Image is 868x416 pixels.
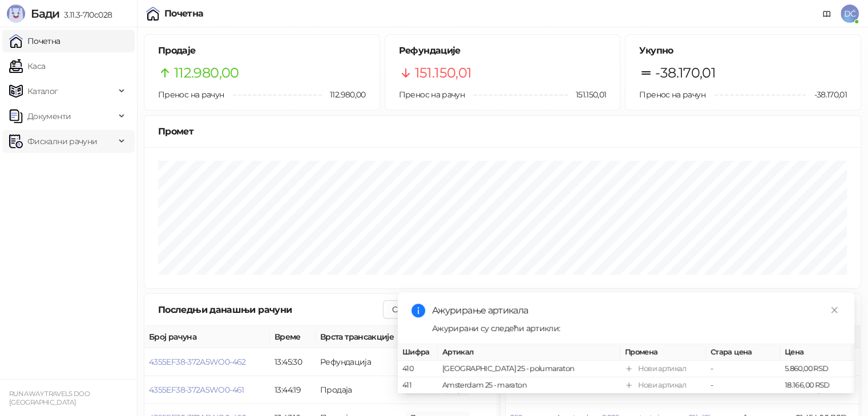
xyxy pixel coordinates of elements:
h5: Продаје [158,44,366,58]
small: RUN AWAY TRAVELS DOO [GEOGRAPHIC_DATA] [9,390,90,406]
td: Рефундација [316,348,401,376]
h5: Рефундације [399,44,607,58]
span: -38.170,01 [806,88,847,101]
div: Промет [158,124,847,138]
span: close [830,306,838,314]
th: Број рачуна [144,326,270,348]
td: - [706,377,780,394]
a: Документација [818,5,836,23]
span: Каталог [27,80,58,103]
td: Amsterdam 25 - maraton [438,377,620,394]
img: Logo [7,5,25,23]
button: 4355EF38-372A5WO0-461 [149,385,244,395]
div: Ажурирани су следећи артикли: [432,322,841,335]
h5: Укупно [639,44,847,58]
span: Бади [31,7,59,21]
span: 112.980,00 [174,62,239,84]
td: 13:44:19 [270,376,316,404]
div: Почетна [164,9,204,18]
span: Пренос на рачун [399,89,465,100]
a: Почетна [9,30,60,52]
th: Врста трансакције [316,326,401,348]
span: info-circle [411,304,425,317]
a: Каса [9,55,45,78]
button: Сви данашњи рачуни [383,300,486,319]
span: DĆ [841,5,859,23]
span: 151.150,01 [568,88,607,101]
th: Промена [620,344,706,361]
td: 13:45:30 [270,348,316,376]
th: Шифра [398,344,438,361]
th: Артикал [438,344,620,361]
td: 18.166,00 RSD [780,377,854,394]
th: Време [270,326,316,348]
td: 411 [398,377,438,394]
td: [GEOGRAPHIC_DATA] 25 - polumaraton [438,361,620,377]
div: Нови артикал [638,380,686,391]
td: - [706,361,780,377]
span: -38.170,01 [655,62,716,84]
td: 410 [398,361,438,377]
td: 5.860,00 RSD [780,361,854,377]
div: Нови артикал [638,363,686,374]
span: 3.11.3-710c028 [59,10,112,20]
div: Последњи данашњи рачуни [158,303,383,317]
span: Фискални рачуни [27,130,97,153]
span: Пренос на рачун [639,89,705,100]
span: Пренос на рачун [158,89,224,100]
span: 112.980,00 [322,88,366,101]
td: Продаја [316,376,401,404]
button: 4355EF38-372A5WO0-462 [149,357,246,367]
th: Стара цена [706,344,780,361]
a: Close [828,304,841,316]
span: 151.150,01 [415,62,472,84]
span: Документи [27,105,71,128]
div: Ажурирање артикала [432,304,841,317]
th: Цена [780,344,854,361]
